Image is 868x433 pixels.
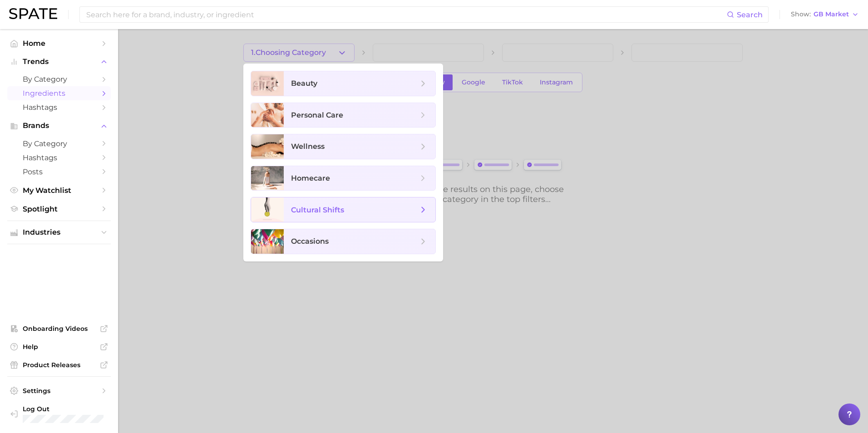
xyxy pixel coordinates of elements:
[7,137,111,151] a: by Category
[9,8,57,19] img: SPATE
[7,384,111,398] a: Settings
[23,153,95,162] span: Hashtags
[291,174,330,182] span: homecare
[243,64,443,261] ul: 1.Choosing Category
[23,405,104,413] span: Log Out
[291,206,344,214] span: cultural shifts
[23,39,95,48] span: Home
[7,183,111,197] a: My Watchlist
[7,100,111,114] a: Hashtags
[23,75,95,84] span: by Category
[7,358,111,372] a: Product Releases
[23,58,95,66] span: Trends
[737,10,763,19] span: Search
[7,86,111,100] a: Ingredients
[789,9,861,20] button: ShowGB Market
[23,186,95,195] span: My Watchlist
[7,322,111,335] a: Onboarding Videos
[23,361,95,369] span: Product Releases
[291,79,317,88] span: beauty
[791,12,811,17] span: Show
[7,165,111,179] a: Posts
[23,167,95,176] span: Posts
[23,343,95,351] span: Help
[7,36,111,50] a: Home
[7,226,111,239] button: Industries
[291,142,325,151] span: wellness
[23,325,95,333] span: Onboarding Videos
[291,237,329,246] span: occasions
[7,151,111,165] a: Hashtags
[23,89,95,98] span: Ingredients
[7,340,111,354] a: Help
[23,139,95,148] span: by Category
[7,402,111,426] a: Log out. Currently logged in with e-mail skalinovsky@mdlz.com.
[23,122,95,130] span: Brands
[7,202,111,216] a: Spotlight
[7,119,111,133] button: Brands
[23,205,95,213] span: Spotlight
[7,72,111,86] a: by Category
[85,7,727,22] input: Search here for a brand, industry, or ingredient
[23,387,95,395] span: Settings
[23,228,95,236] span: Industries
[7,55,111,69] button: Trends
[291,111,343,119] span: personal care
[23,103,95,112] span: Hashtags
[814,12,849,17] span: GB Market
